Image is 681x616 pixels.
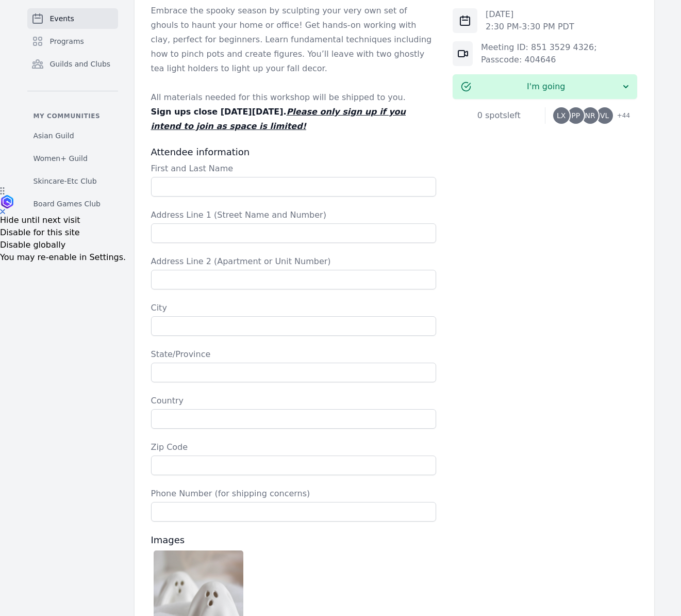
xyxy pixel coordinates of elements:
a: Programs [27,31,118,52]
a: Guilds and Clubs [27,54,118,74]
label: City [151,302,437,314]
span: LX [557,112,566,119]
span: Women+ Guild [34,153,88,164]
a: Women+ Guild [27,149,118,168]
label: Zip Code [151,441,437,453]
span: Guilds and Clubs [50,59,111,69]
nav: Sidebar [27,8,118,213]
h3: Attendee information [151,146,437,158]
span: Board Games Club [34,199,101,209]
label: Country [151,395,437,407]
strong: Sign ups close [DATE][DATE]. [151,107,406,131]
button: I'm going [453,74,637,99]
a: Asian Guild [27,126,118,145]
span: I'm going [471,80,621,93]
span: NR [585,112,595,119]
a: Board Games Club [27,194,118,213]
p: 2:30 PM - 3:30 PM PDT [486,21,574,33]
a: Meeting ID: 851 3529 4326; Passcode: 404646 [481,42,597,64]
label: Address Line 1 (Street Name and Number) [151,209,437,221]
u: Please only sign up if you intend to join as space is limited! [151,107,406,131]
label: First and Last Name [151,163,437,175]
label: State/Province [151,348,437,361]
p: Embrace the spooky season by sculpting your very own set of ghouls to haunt your home or office! ... [151,4,437,76]
label: Address Line 2 (Apartment or Unit Number) [151,255,437,268]
span: PP [571,112,580,119]
a: Skincare-Etc Club [27,172,118,190]
span: Events [50,13,74,24]
p: My communities [27,112,118,120]
p: [DATE] [486,8,574,21]
span: Programs [50,36,84,46]
span: VL [600,112,609,119]
a: Events [27,8,118,29]
h3: Images [151,534,437,546]
span: Skincare-Etc Club [34,176,97,186]
span: Asian Guild [34,131,74,141]
span: + 44 [611,109,630,124]
label: Phone Number (for shipping concerns) [151,488,437,500]
p: All materials needed for this workshop will be shipped to you. [151,90,437,105]
div: 0 spots left [453,109,545,122]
